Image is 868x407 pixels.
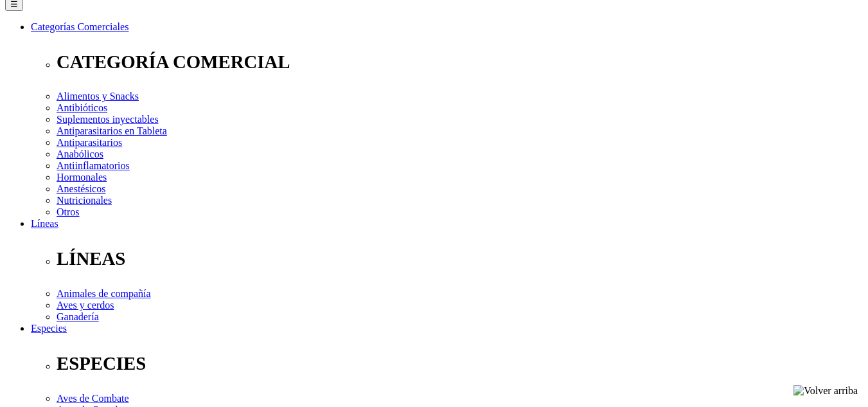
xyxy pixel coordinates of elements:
iframe: Brevo live chat [6,267,222,401]
a: Antiinflamatorios [57,160,130,171]
a: Alimentos y Snacks [57,91,139,102]
p: LÍNEAS [57,248,863,269]
a: Categorías Comerciales [31,21,128,32]
a: Nutricionales [57,195,112,206]
a: Suplementos inyectables [57,114,159,125]
a: Anestésicos [57,183,105,194]
a: Hormonales [57,172,107,183]
a: Otros [57,206,80,217]
a: Antiparasitarios [57,137,122,148]
p: ESPECIES [57,353,863,374]
p: CATEGORÍA COMERCIAL [57,51,863,73]
a: Aves de Combate [57,393,129,404]
a: Anabólicos [57,149,103,159]
a: Antiparasitarios en Tableta [57,125,167,136]
img: Volver arriba [793,385,858,397]
a: Antibióticos [57,102,107,113]
a: Líneas [31,218,58,229]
